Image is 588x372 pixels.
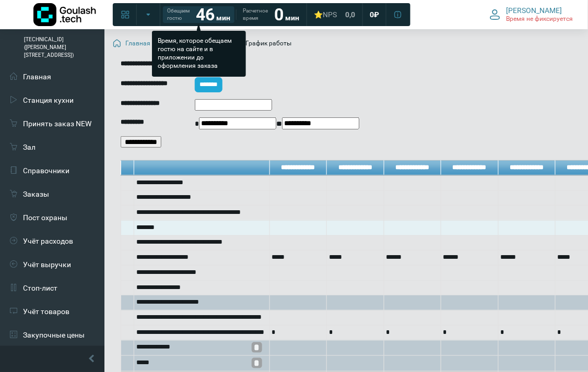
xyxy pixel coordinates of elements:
a: 0 ₽ [363,5,385,24]
span: 0 [370,10,374,19]
span: ₽ [374,10,379,19]
a: Обещаем гостю 46 мин Время, которое обещаем гостю на сайте и в приложении до оформления заказа Ра... [161,5,305,24]
span: Время, которое обещаем гостю на сайте и в приложении до оформления заказа [158,37,232,69]
span: NPS [323,10,337,19]
span: мин [216,14,230,22]
span: Время не фиксируется [507,15,573,23]
a: ⭐NPS 0,0 [308,5,361,24]
span: 0,0 [345,10,355,19]
span: Обещаем гостю [167,7,190,22]
span: Расчетное время [243,7,268,22]
span: График работы [233,40,291,48]
span: [PERSON_NAME] [507,6,562,15]
img: Логотип компании Goulash.tech [33,3,96,26]
button: [PERSON_NAME] Время не фиксируется [484,4,580,26]
a: Главная [113,40,150,48]
div: ⭐ [314,10,337,19]
strong: 46 [196,5,215,25]
strong: 0 [274,5,284,25]
span: мин [285,14,299,22]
